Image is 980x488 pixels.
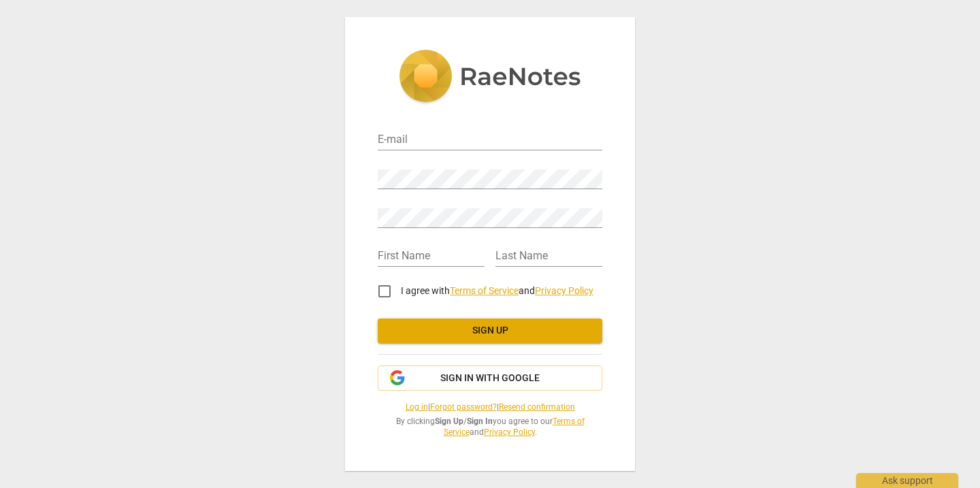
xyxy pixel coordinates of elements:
b: Sign Up [435,417,463,426]
a: Privacy Policy [535,285,593,296]
b: Sign In [467,417,493,426]
span: By clicking / you agree to our and . [378,416,602,438]
button: Sign up [378,319,602,343]
span: Sign in with Google [440,372,540,385]
a: Terms of Service [444,417,585,438]
span: | | [378,402,602,413]
div: Ask support [856,473,958,488]
span: Sign up [389,324,591,338]
img: 5ac2273c67554f335776073100b6d88f.svg [399,50,581,105]
a: Privacy Policy [484,427,535,437]
span: I agree with and [401,285,593,296]
a: Terms of Service [450,285,519,296]
button: Sign in with Google [378,365,602,391]
a: Forgot password? [430,402,497,412]
a: Resend confirmation [499,402,575,412]
a: Log in [406,402,428,412]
